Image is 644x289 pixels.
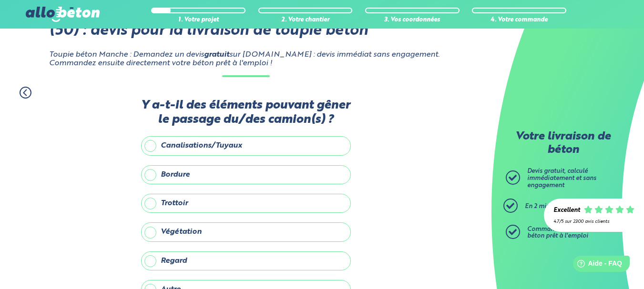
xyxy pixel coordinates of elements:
[472,17,566,24] div: 4. Votre commande
[141,194,351,213] label: Trottoir
[151,17,245,24] div: 1. Votre projet
[141,222,351,241] label: Végétation
[365,17,460,24] div: 3. Vos coordonnées
[49,50,442,68] p: Toupie béton Manche : Demandez un devis sur [DOMAIN_NAME] : devis immédiat sans engagement. Comma...
[141,99,351,127] label: Y a-t-il des éléments pouvant gêner le passage du/des camion(s) ?
[141,251,351,270] label: Regard
[258,17,353,24] div: 2. Votre chantier
[141,165,351,184] label: Bordure
[141,136,351,155] label: Canalisations/Tuyaux
[204,51,229,59] strong: gratuit
[26,7,99,22] img: allobéton
[559,252,634,279] iframe: Help widget launcher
